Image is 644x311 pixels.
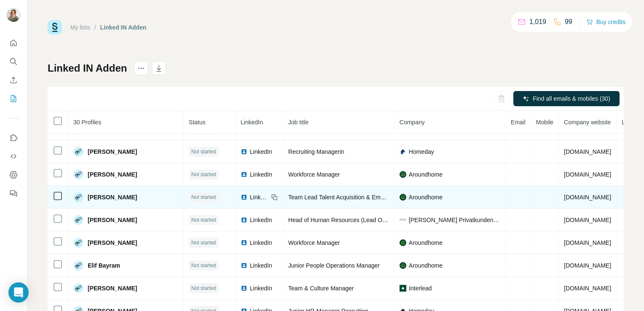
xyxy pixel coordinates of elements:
[564,262,611,269] span: [DOMAIN_NAME]
[409,239,443,247] span: Aroundhome
[88,147,137,156] span: [PERSON_NAME]
[288,262,380,269] span: Junior People Operations Manager
[288,148,344,155] span: Recruiting Managerin
[7,72,20,88] button: Enrich CSV
[288,119,309,126] span: Job title
[250,147,272,156] span: LinkedIn
[400,219,406,221] img: company-logo
[88,261,120,270] span: Elif Bayram
[241,194,247,201] img: LinkedIn logo
[400,171,406,178] img: company-logo
[288,194,422,201] span: Team Lead Talent Acquisition & Employer Branding
[88,216,137,224] span: [PERSON_NAME]
[513,91,620,106] button: Find all emails & mobiles (30)
[73,260,83,271] img: Avatar
[564,119,611,126] span: Company website
[400,262,406,269] img: company-logo
[250,239,272,247] span: LinkedIn
[241,217,247,223] img: LinkedIn logo
[241,262,247,269] img: LinkedIn logo
[409,193,443,201] span: Aroundhome
[7,149,20,164] button: Use Surfe API
[48,62,127,75] h1: Linked IN Adden
[241,239,247,246] img: LinkedIn logo
[250,216,272,224] span: LinkedIn
[7,8,20,22] img: Avatar
[586,16,625,28] button: Buy credits
[191,148,216,155] span: Not started
[7,91,20,106] button: My lists
[529,17,546,27] p: 1,019
[73,147,83,157] img: Avatar
[241,285,247,292] img: LinkedIn logo
[88,170,137,179] span: [PERSON_NAME]
[409,261,443,270] span: Aroundhome
[400,239,406,246] img: company-logo
[7,35,20,51] button: Quick start
[73,192,83,202] img: Avatar
[564,171,611,178] span: [DOMAIN_NAME]
[94,23,96,32] li: /
[7,130,20,145] button: Use Surfe on LinkedIn
[288,171,340,178] span: Workforce Manager
[88,284,137,292] span: [PERSON_NAME]
[622,119,644,126] span: Landline
[250,193,268,201] span: LinkedIn
[73,169,83,180] img: Avatar
[241,171,247,178] img: LinkedIn logo
[564,239,611,246] span: [DOMAIN_NAME]
[7,54,20,69] button: Search
[191,239,216,247] span: Not started
[288,285,354,292] span: Team & Culture Manager
[288,217,505,223] span: Head of Human Resources (Lead Organisation, [PERSON_NAME], Gemeinschaft)
[73,119,101,126] span: 30 Profiles
[70,24,90,31] a: My lists
[134,62,148,75] button: actions
[88,239,137,247] span: [PERSON_NAME]
[400,119,425,126] span: Company
[241,148,247,155] img: LinkedIn logo
[409,216,500,224] span: [PERSON_NAME] Privatkunden AG
[88,193,137,201] span: [PERSON_NAME]
[189,119,206,126] span: Status
[409,147,434,156] span: Homeday
[191,171,216,178] span: Not started
[7,167,20,182] button: Dashboard
[536,119,553,126] span: Mobile
[8,282,29,303] div: Open Intercom Messenger
[73,238,83,248] img: Avatar
[100,23,147,32] div: Linked IN Adden
[288,239,340,246] span: Workforce Manager
[564,217,611,223] span: [DOMAIN_NAME]
[191,284,216,292] span: Not started
[564,194,611,201] span: [DOMAIN_NAME]
[564,148,611,155] span: [DOMAIN_NAME]
[564,285,611,292] span: [DOMAIN_NAME]
[400,194,406,201] img: company-logo
[250,170,272,179] span: LinkedIn
[73,283,83,293] img: Avatar
[241,119,263,126] span: LinkedIn
[7,186,20,201] button: Feedback
[191,262,216,269] span: Not started
[533,94,610,103] span: Find all emails & mobiles (30)
[191,193,216,201] span: Not started
[191,216,216,224] span: Not started
[409,284,432,292] span: Interlead
[400,285,406,292] img: company-logo
[48,20,62,35] img: Surfe Logo
[400,148,406,155] img: company-logo
[73,215,83,225] img: Avatar
[250,284,272,292] span: LinkedIn
[565,17,572,27] p: 99
[250,261,272,270] span: LinkedIn
[511,119,526,126] span: Email
[409,170,443,179] span: Aroundhome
